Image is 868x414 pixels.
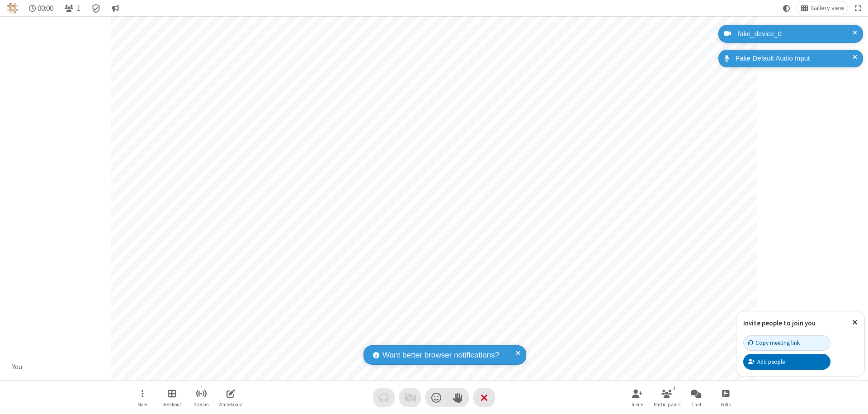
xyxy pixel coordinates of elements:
[845,311,864,334] button: Close popover
[735,29,856,39] div: fake_device_0
[188,385,215,410] button: Start streaming
[129,385,156,410] button: Open menu
[38,4,53,13] span: 00:00
[779,1,794,15] button: Using system theme
[382,349,499,361] span: Want better browser notifications?
[797,1,848,15] button: Change layout
[732,53,856,64] div: Fake Default Audio Input
[851,1,865,15] button: Fullscreen
[653,385,680,410] button: Open participant list
[193,402,209,407] span: Stream
[743,335,830,351] button: Copy meeting link
[425,388,447,407] button: Send a reaction
[108,1,123,15] button: Conversation
[811,5,844,12] span: Gallery view
[7,3,18,14] img: QA Selenium DO NOT DELETE OR CHANGE
[654,402,680,407] span: Participants
[88,1,105,15] div: Meeting details Encryption enabled
[624,385,651,410] button: Invite participants (⌘+Shift+I)
[691,402,702,407] span: Chat
[748,339,800,347] div: Copy meeting link
[77,4,80,13] span: 1
[9,362,26,372] div: You
[632,402,643,407] span: Invite
[399,388,421,407] button: Video
[25,1,57,15] div: Timer
[670,384,678,392] div: 1
[721,402,731,407] span: Polls
[683,385,710,410] button: Open chat
[218,402,243,407] span: Whiteboard
[712,385,739,410] button: Open poll
[743,354,830,369] button: Add people
[743,319,816,327] label: Invite people to join you
[373,388,395,407] button: Audio problem - check your Internet connection or call by phone
[217,385,244,410] button: Open shared whiteboard
[137,402,147,407] span: More
[162,402,181,407] span: Breakout
[158,385,185,410] button: Manage Breakout Rooms
[473,388,495,407] button: End or leave meeting
[447,388,469,407] button: Raise hand
[61,1,84,15] button: Open participant list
